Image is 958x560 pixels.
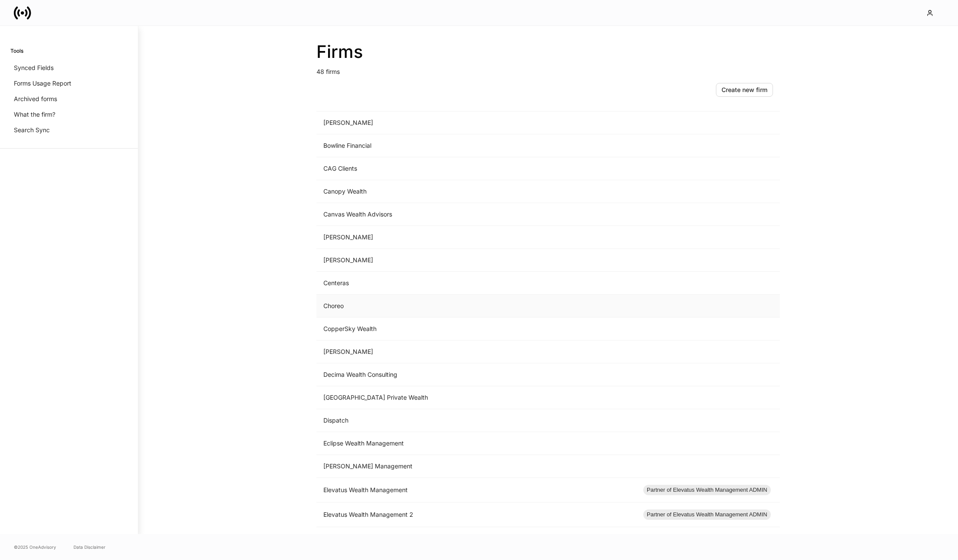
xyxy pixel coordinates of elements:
td: Bowline Financial [316,134,636,157]
span: Partner of Elevatus Wealth Management ADMIN [643,510,771,519]
td: Choreo [316,295,636,318]
a: Archived forms [10,91,128,107]
td: CopperSky Wealth [316,318,636,340]
td: Centeras [316,272,636,295]
p: Forms Usage Report [14,79,71,88]
span: © 2025 OneAdvisory [14,544,56,550]
td: Canopy Wealth [316,180,636,203]
p: Synced Fields [14,64,54,72]
p: 48 firms [316,62,780,76]
td: Dispatch [316,409,636,432]
td: [GEOGRAPHIC_DATA] Private Wealth [316,386,636,409]
a: Forms Usage Report [10,76,128,91]
td: [PERSON_NAME] [316,249,636,272]
a: Synced Fields [10,60,128,76]
p: What the firm? [14,110,55,119]
td: [PERSON_NAME] [316,226,636,249]
td: [PERSON_NAME] Management [316,455,636,478]
a: Data Disclaimer [73,544,105,550]
a: What the firm? [10,107,128,122]
a: Search Sync [10,122,128,138]
td: Canvas Wealth Advisors [316,203,636,226]
td: Elevatus Wealth Management [316,478,636,503]
td: CAG Clients [316,157,636,180]
div: Create new firm [722,86,767,94]
td: Elevatus Wealth Management ADMIN [316,527,636,552]
td: Decima Wealth Consulting [316,363,636,386]
span: Partner of Elevatus Wealth Management ADMIN [643,486,771,494]
h6: Tools [10,47,23,55]
button: Create new firm [716,83,773,97]
td: [PERSON_NAME] [316,111,636,134]
h2: Firms [316,41,780,62]
td: Eclipse Wealth Management [316,432,636,455]
p: Search Sync [14,126,50,134]
td: [PERSON_NAME] [316,340,636,363]
td: Elevatus Wealth Management 2 [316,503,636,527]
p: Archived forms [14,95,57,103]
